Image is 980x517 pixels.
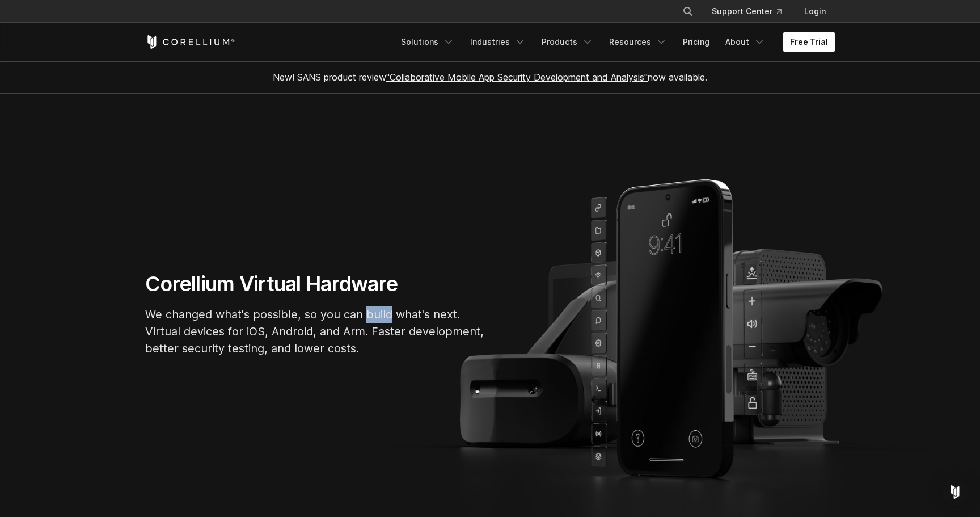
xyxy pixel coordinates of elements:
a: "Collaborative Mobile App Security Development and Analysis" [386,72,648,83]
h1: Corellium Virtual Hardware [145,271,485,297]
p: We changed what's possible, so you can build what's next. Virtual devices for iOS, Android, and A... [145,306,485,357]
a: Industries [463,32,533,52]
span: New! SANS product review now available. [273,72,707,83]
a: Support Center [703,1,791,22]
button: Search [678,1,698,22]
a: Solutions [394,32,461,52]
div: Navigation Menu [394,32,835,52]
div: Open Intercom Messenger [941,478,969,506]
a: Pricing [676,32,716,52]
div: Navigation Menu [669,1,835,22]
a: Resources [602,32,674,52]
a: About [719,32,772,52]
a: Products [535,32,600,52]
a: Login [795,1,835,22]
a: Free Trial [783,32,835,52]
a: Corellium Home [145,35,235,49]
